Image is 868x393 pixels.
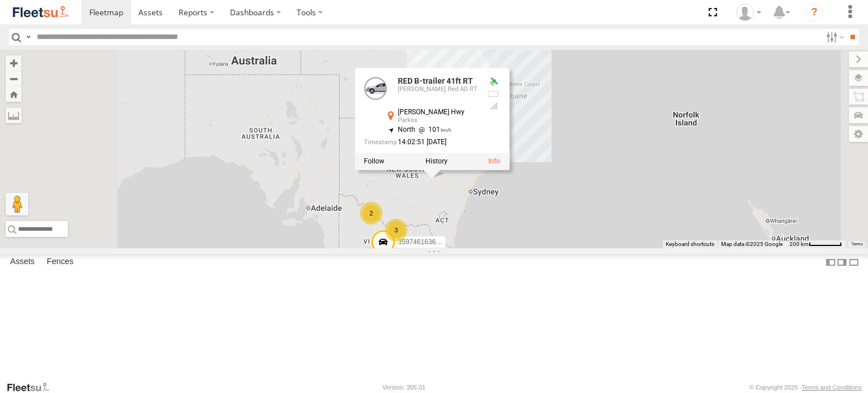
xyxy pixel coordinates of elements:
div: Last Event GSM Signal Strength [487,102,500,111]
div: Date/time of location update [364,139,478,146]
div: [PERSON_NAME] Red AD RT [398,86,478,93]
label: Hide Summary Table [848,254,860,270]
span: Map data ©2025 Google [721,241,783,247]
button: Map Scale: 200 km per 55 pixels [786,240,845,248]
div: Jay Bennett [732,4,765,21]
a: Terms and Conditions [802,384,862,391]
label: Assets [5,254,40,270]
a: View Asset Details [364,77,387,100]
button: Drag Pegman onto the map to open Street View [6,193,28,215]
div: Version: 305.01 [383,384,426,391]
label: Fences [41,254,79,270]
span: North [398,126,415,134]
div: Parkes [398,118,478,124]
div: No battery health information received from this device. [487,89,500,98]
label: Measure [6,107,21,123]
a: Visit our Website [6,382,58,393]
a: RED B-trailer 41ft RT [398,76,473,85]
label: Realtime tracking of Asset [364,157,384,165]
div: 3 [385,219,407,241]
label: Map Settings [849,126,868,142]
label: View Asset History [426,157,448,165]
a: Terms [851,242,863,247]
label: Dock Summary Table to the Right [836,254,848,270]
div: Valid GPS Fix [487,77,500,86]
a: View Asset Details [488,157,500,165]
label: Search Filter Options [822,29,846,45]
button: Zoom out [6,71,21,87]
div: 2 [360,202,383,224]
label: Dock Summary Table to the Left [825,254,836,270]
span: 101 [415,126,452,134]
button: Zoom Home [6,87,21,102]
div: [PERSON_NAME] Hwy [398,109,478,116]
span: 200 km [789,241,809,247]
img: fleetsu-logo-horizontal.svg [11,5,70,20]
button: Keyboard shortcuts [666,240,714,248]
div: © Copyright 2025 - [749,384,862,391]
span: 359746163636157 [398,238,454,246]
button: Zoom in [6,55,21,71]
i: ? [805,3,823,21]
label: Search Query [24,29,33,45]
